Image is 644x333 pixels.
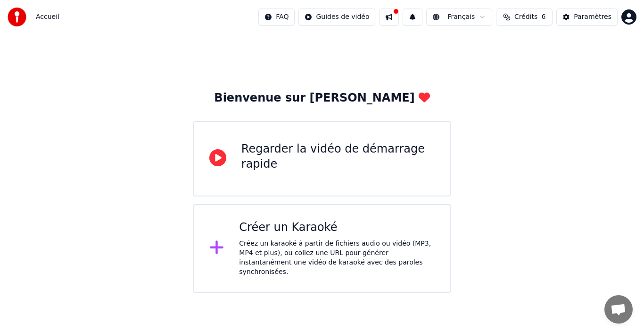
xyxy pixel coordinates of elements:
button: FAQ [258,9,295,26]
div: Bienvenue sur [PERSON_NAME] [214,91,429,106]
img: youka [8,8,26,26]
span: Crédits [514,12,537,22]
div: Créez un karaoké à partir de fichiers audio ou vidéo (MP3, MP4 et plus), ou collez une URL pour g... [239,239,435,277]
div: Regarder la vidéo de démarrage rapide [241,142,435,172]
nav: breadcrumb [36,12,59,22]
span: Accueil [36,12,59,22]
span: 6 [541,12,545,22]
div: Créer un Karaoké [239,220,435,235]
div: Paramètres [574,12,611,22]
button: Paramètres [556,9,618,26]
div: Ouvrir le chat [604,295,633,324]
button: Crédits6 [496,9,553,26]
button: Guides de vidéo [298,9,375,26]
